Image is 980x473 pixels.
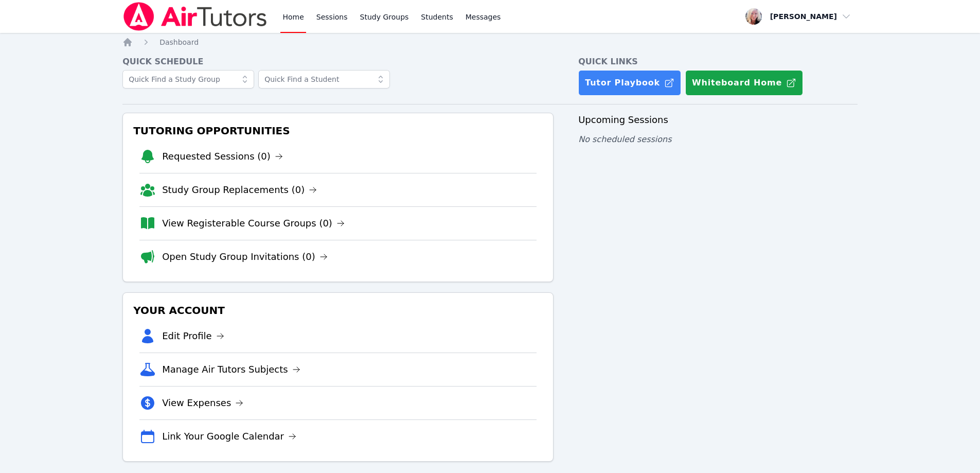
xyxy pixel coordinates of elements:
[578,56,858,68] h4: Quick Links
[131,301,545,320] h3: Your Account
[162,183,317,197] a: Study Group Replacements (0)
[162,216,345,231] a: View Registerable Course Groups (0)
[162,362,300,377] a: Manage Air Tutors Subjects
[159,37,199,47] a: Dashboard
[162,429,296,444] a: Link Your Google Calendar
[578,70,681,96] a: Tutor Playbook
[131,121,545,140] h3: Tutoring Opportunities
[122,70,254,89] input: Quick Find a Study Group
[578,134,671,144] span: No scheduled sessions
[159,38,199,46] span: Dashboard
[162,250,328,264] a: Open Study Group Invitations (0)
[685,70,803,96] button: Whiteboard Home
[162,329,224,343] a: Edit Profile
[578,113,858,127] h3: Upcoming Sessions
[162,149,283,164] a: Requested Sessions (0)
[122,2,268,31] img: Air Tutors
[122,56,554,68] h4: Quick Schedule
[162,396,243,410] a: View Expenses
[466,12,501,22] span: Messages
[122,37,858,47] nav: Breadcrumb
[258,70,390,89] input: Quick Find a Student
